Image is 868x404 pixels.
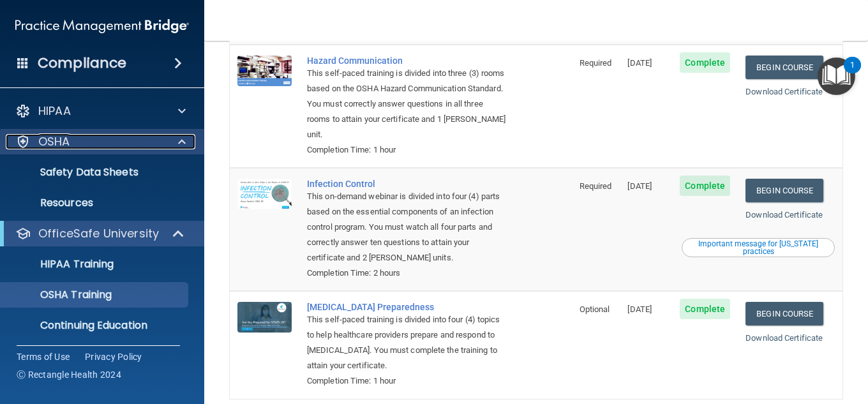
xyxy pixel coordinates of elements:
div: Completion Time: 1 hour [307,373,508,389]
p: Resources [8,197,183,209]
span: Complete [680,52,730,73]
a: Download Certificate [745,210,823,220]
a: Hazard Communication [307,56,508,66]
span: Required [580,181,612,191]
p: HIPAA [38,103,71,119]
p: OSHA Training [8,288,112,301]
button: Open Resource Center, 1 new notification [818,57,855,95]
div: This self-paced training is divided into three (3) rooms based on the OSHA Hazard Communication S... [307,66,508,142]
span: Complete [680,299,730,319]
img: PMB logo [15,13,189,39]
a: Begin Course [745,302,823,325]
a: OfficeSafe University [15,226,185,241]
a: Begin Course [745,179,823,202]
a: Privacy Policy [85,350,142,363]
a: Terms of Use [17,350,70,363]
a: HIPAA [15,103,186,119]
span: Required [580,58,612,68]
div: Important message for [US_STATE] practices [684,240,833,255]
p: OfficeSafe University [38,226,159,241]
div: This self-paced training is divided into four (4) topics to help healthcare providers prepare and... [307,312,508,373]
span: Complete [680,176,730,196]
span: Optional [580,304,610,314]
span: [DATE] [627,304,652,314]
h4: Compliance [38,54,126,72]
a: Begin Course [745,56,823,79]
div: Completion Time: 2 hours [307,266,508,281]
p: HIPAA Training [8,258,114,271]
span: [DATE] [627,58,652,68]
div: 1 [850,65,855,82]
a: OSHA [15,134,186,149]
p: Continuing Education [8,319,183,332]
p: OSHA [38,134,70,149]
span: [DATE] [627,181,652,191]
a: [MEDICAL_DATA] Preparedness [307,302,508,312]
a: Download Certificate [745,333,823,343]
button: Read this if you are a dental practitioner in the state of CA [682,238,835,257]
p: Safety Data Sheets [8,166,183,179]
div: Completion Time: 1 hour [307,142,508,158]
a: Infection Control [307,179,508,189]
span: Ⓒ Rectangle Health 2024 [17,368,121,381]
a: Download Certificate [745,87,823,96]
div: This on-demand webinar is divided into four (4) parts based on the essential components of an inf... [307,189,508,266]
